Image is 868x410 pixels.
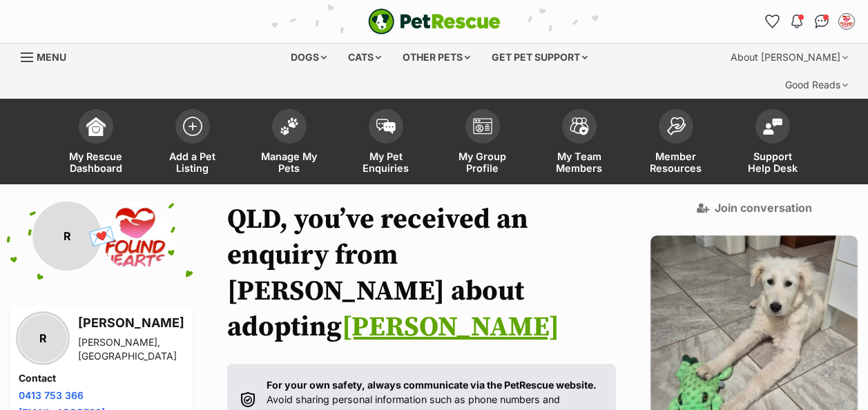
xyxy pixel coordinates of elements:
a: My Rescue Dashboard [48,102,144,184]
img: manage-my-pets-icon-02211641906a0b7f246fdf0571729dbe1e7629f14944591b6c1af311fb30b64b.svg [280,117,299,135]
h4: Contact [19,371,184,385]
span: My Team Members [548,150,610,174]
a: Support Help Desk [724,102,821,184]
a: PetRescue [368,8,501,35]
img: notifications-46538b983faf8c2785f20acdc204bb7945ddae34d4c08c2a6579f10ce5e182be.svg [791,14,802,28]
a: [PERSON_NAME] [342,310,559,344]
span: Member Resources [645,150,707,174]
a: Conversations [811,10,833,32]
div: R [19,314,67,362]
h1: QLD, you’ve received an enquiry from [PERSON_NAME] about adopting [227,202,616,345]
img: pet-enquiries-icon-7e3ad2cf08bfb03b45e93fb7055b45f3efa6380592205ae92323e6603595dc1f.svg [376,119,396,134]
img: Found Hearts Limited profile pic [102,202,171,271]
span: 💌 [86,222,117,251]
a: Favourites [761,10,783,32]
img: logo-e224e6f780fb5917bec1dbf3a21bbac754714ae5b6737aabdf751b685950b380.svg [368,8,501,35]
img: group-profile-icon-3fa3cf56718a62981997c0bc7e787c4b2cf8bcc04b72c1350f741eb67cf2f40e.svg [473,118,492,135]
img: QLD CATS profile pic [840,14,853,28]
img: team-members-icon-5396bd8760b3fe7c0b43da4ab00e1e3bb1a5d9ba89233759b79545d2d3fc5d0d.svg [570,117,589,135]
a: Join conversation [697,202,812,214]
span: My Pet Enquiries [355,150,417,174]
div: Good Reads [775,71,858,99]
div: Dogs [281,43,336,71]
iframe: Help Scout Beacon - Open [813,362,854,403]
span: Support Help Desk [742,150,804,174]
img: member-resources-icon-8e73f808a243e03378d46382f2149f9095a855e16c252ad45f914b54edf8863c.svg [666,117,686,135]
a: Manage My Pets [241,102,338,184]
span: Menu [37,51,66,63]
a: Menu [21,43,76,68]
img: add-pet-listing-icon-0afa8454b4691262ce3f59096e99ab1cd57d4a30225e0717b998d2c9b9846f56.svg [183,117,202,136]
button: My account [836,10,858,32]
h3: [PERSON_NAME] [78,313,184,333]
ul: Account quick links [761,10,858,32]
div: [PERSON_NAME], [GEOGRAPHIC_DATA] [78,335,184,363]
div: Get pet support [482,43,597,71]
img: help-desk-icon-fdf02630f3aa405de69fd3d07c3f3aa587a6932b1a1747fa1d2bba05be0121f9.svg [763,118,782,135]
img: dashboard-icon-eb2f2d2d3e046f16d808141f083e7271f6b2e854fb5c12c21221c1fb7104beca.svg [86,117,106,136]
span: Manage My Pets [258,150,320,174]
a: My Team Members [531,102,628,184]
strong: For your own safety, always communicate via the PetRescue website. [267,379,597,391]
button: Notifications [786,10,808,32]
a: 0413 753 366 [19,389,84,401]
span: My Rescue Dashboard [65,150,127,174]
a: Member Resources [628,102,724,184]
img: chat-41dd97257d64d25036548639549fe6c8038ab92f7586957e7f3b1b290dea8141.svg [815,14,829,28]
div: Other pets [393,43,480,71]
span: Add a Pet Listing [162,150,224,174]
a: My Group Profile [434,102,531,184]
a: Add a Pet Listing [144,102,241,184]
div: About [PERSON_NAME] [721,43,858,71]
div: Cats [338,43,391,71]
div: R [32,202,102,271]
a: My Pet Enquiries [338,102,434,184]
span: My Group Profile [452,150,514,174]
